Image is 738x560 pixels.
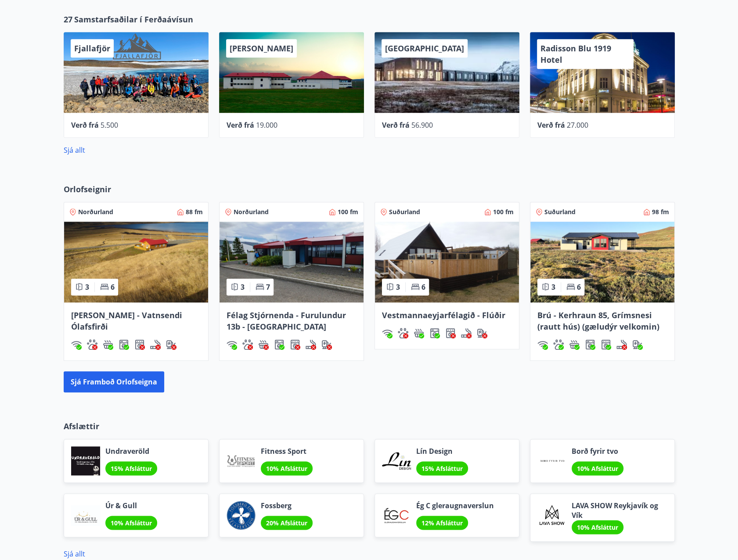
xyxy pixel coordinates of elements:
[150,339,161,350] img: QNIUl6Cv9L9rHgMXwuzGLuiJOj7RKqxk9mBFPqjq.svg
[477,328,487,338] div: Hleðslustöð fyrir rafbíla
[321,339,332,350] img: nH7E6Gw2rvWFb8XaSdRp44dhkQaj4PJkOoRYItBQ.svg
[616,339,627,350] img: QNIUl6Cv9L9rHgMXwuzGLuiJOj7RKqxk9mBFPqjq.svg
[71,339,82,350] div: Þráðlaust net
[258,339,269,350] div: Heitur pottur
[64,183,111,195] span: Orlofseignir
[445,328,456,338] img: hddCLTAnxqFUMr1fxmbGG8zWilo2syolR0f9UjPn.svg
[105,446,157,456] span: Undraveröld
[382,328,392,338] div: Þráðlaust net
[64,222,208,302] img: Paella dish
[64,420,675,432] p: Afslættir
[429,328,440,338] div: Þvottavél
[652,208,669,216] span: 98 fm
[601,339,611,350] div: Þurrkari
[537,339,548,350] div: Þráðlaust net
[553,339,564,350] div: Gæludýr
[241,282,245,292] span: 3
[537,120,565,130] span: Verð frá
[274,339,284,350] div: Þvottavél
[461,328,472,338] img: QNIUl6Cv9L9rHgMXwuzGLuiJOj7RKqxk9mBFPqjq.svg
[396,282,400,292] span: 3
[530,222,674,302] img: Paella dish
[537,339,548,350] img: HJRyFFsYp6qjeUYhR4dAD8CaCEsnIFYZ05miwXoh.svg
[256,120,277,130] span: 19.000
[119,339,129,350] img: Dl16BY4EX9PAW649lg1C3oBuIaAsR6QVDQBO2cTm.svg
[375,222,519,302] img: Paella dish
[382,310,505,320] span: Vestmannaeyjarfélagið - Flúðir
[227,120,254,130] span: Verð frá
[150,339,161,350] div: Reykingar / Vape
[477,328,487,338] img: nH7E6Gw2rvWFb8XaSdRp44dhkQaj4PJkOoRYItBQ.svg
[242,339,253,350] img: pxcaIm5dSOV3FS4whs1soiYWTwFQvksT25a9J10C.svg
[71,339,82,350] img: HJRyFFsYp6qjeUYhR4dAD8CaCEsnIFYZ05miwXoh.svg
[421,519,463,527] span: 12% Afsláttur
[220,222,364,302] img: Paella dish
[101,120,118,130] span: 5.500
[242,339,253,350] div: Gæludýr
[64,549,85,559] a: Sjá allt
[78,208,113,216] span: Norðurland
[421,282,425,292] span: 6
[321,339,332,350] div: Hleðslustöð fyrir rafbíla
[274,339,284,350] img: Dl16BY4EX9PAW649lg1C3oBuIaAsR6QVDQBO2cTm.svg
[74,43,110,54] span: Fjallafjör
[74,14,193,25] span: Samstarfsaðilar í Ferðaávísun
[382,120,410,130] span: Verð frá
[551,282,555,292] span: 3
[87,339,97,350] img: pxcaIm5dSOV3FS4whs1soiYWTwFQvksT25a9J10C.svg
[572,501,667,520] span: LAVA SHOW Reykjavík og Vík
[338,208,358,216] span: 100 fm
[382,328,392,338] img: HJRyFFsYp6qjeUYhR4dAD8CaCEsnIFYZ05miwXoh.svg
[577,523,618,531] span: 10% Afsláttur
[227,339,237,350] img: HJRyFFsYp6qjeUYhR4dAD8CaCEsnIFYZ05miwXoh.svg
[461,328,472,338] div: Reykingar / Vape
[111,519,152,527] span: 10% Afsláttur
[85,282,89,292] span: 3
[493,208,514,216] span: 100 fm
[601,339,611,350] img: hddCLTAnxqFUMr1fxmbGG8zWilo2syolR0f9UjPn.svg
[445,328,456,338] div: Þurrkari
[585,339,595,350] img: Dl16BY4EX9PAW649lg1C3oBuIaAsR6QVDQBO2cTm.svg
[64,14,72,25] span: 27
[261,446,313,456] span: Fitness Sport
[266,464,307,473] span: 10% Afsláttur
[87,339,97,350] div: Gæludýr
[134,339,145,350] div: Þurrkari
[119,339,129,350] div: Þvottavél
[111,282,115,292] span: 6
[577,282,581,292] span: 6
[227,339,237,350] div: Þráðlaust net
[416,446,468,456] span: Lín Design
[398,328,408,338] div: Gæludýr
[103,339,113,350] div: Heitur pottur
[64,371,164,392] button: Sjá framboð orlofseigna
[111,464,152,473] span: 15% Afsláttur
[186,208,203,216] span: 88 fm
[230,43,293,54] span: [PERSON_NAME]
[103,339,113,350] img: h89QDIuHlAdpqTriuIvuEWkTH976fOgBEOOeu1mi.svg
[411,120,433,130] span: 56.900
[414,328,424,338] img: h89QDIuHlAdpqTriuIvuEWkTH976fOgBEOOeu1mi.svg
[540,43,611,65] span: Radisson Blu 1919 Hotel
[572,446,623,456] span: Borð fyrir tvo
[414,328,424,338] div: Heitur pottur
[385,43,464,54] span: [GEOGRAPHIC_DATA]
[234,208,269,216] span: Norðurland
[290,339,300,350] div: Þurrkari
[553,339,564,350] img: pxcaIm5dSOV3FS4whs1soiYWTwFQvksT25a9J10C.svg
[71,120,99,130] span: Verð frá
[261,501,313,510] span: Fossberg
[429,328,440,338] img: Dl16BY4EX9PAW649lg1C3oBuIaAsR6QVDQBO2cTm.svg
[616,339,627,350] div: Reykingar / Vape
[227,310,346,332] span: Félag Stjórnenda - Furulundur 13b - [GEOGRAPHIC_DATA]
[266,282,270,292] span: 7
[567,120,588,130] span: 27.000
[544,208,576,216] span: Suðurland
[398,328,408,338] img: pxcaIm5dSOV3FS4whs1soiYWTwFQvksT25a9J10C.svg
[64,145,85,155] a: Sjá allt
[389,208,420,216] span: Suðurland
[632,339,643,350] div: Hleðslustöð fyrir rafbíla
[290,339,300,350] img: hddCLTAnxqFUMr1fxmbGG8zWilo2syolR0f9UjPn.svg
[537,310,659,332] span: Brú - Kerhraun 85, Grímsnesi (rautt hús) (gæludýr velkomin)
[306,339,316,350] img: QNIUl6Cv9L9rHgMXwuzGLuiJOj7RKqxk9mBFPqjq.svg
